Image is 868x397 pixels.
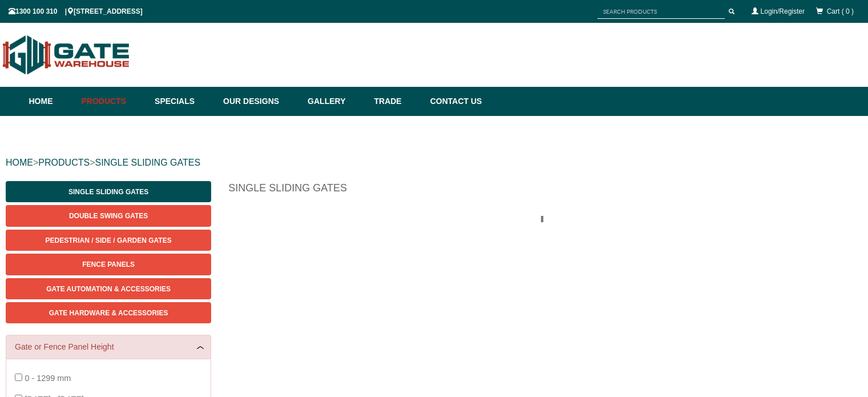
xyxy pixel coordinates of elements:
a: Gate or Fence Panel Height [15,341,202,353]
span: Cart ( 0 ) [827,7,854,15]
a: Gate Hardware & Accessories [6,302,211,323]
a: Login/Register [761,7,805,15]
a: Fence Panels [6,254,211,275]
div: > > [6,145,862,181]
a: Single Sliding Gates [6,181,211,202]
span: 1300 100 310 | [STREET_ADDRESS] [9,7,143,15]
span: Double Swing Gates [69,212,148,220]
a: Double Swing Gates [6,205,211,226]
span: Pedestrian / Side / Garden Gates [46,236,172,244]
span: Fence Panels [82,260,135,268]
a: Contact Us [425,87,482,116]
a: Home [29,87,76,116]
a: Gate Automation & Accessories [6,278,211,299]
a: Our Designs [217,87,302,116]
a: SINGLE SLIDING GATES [95,158,200,167]
span: Gate Automation & Accessories [46,285,171,293]
a: Specials [149,87,217,116]
input: SEARCH PRODUCTS [597,5,725,19]
span: 0 - 1299 mm [25,374,71,383]
h1: Single Sliding Gates [228,181,862,201]
a: Gallery [302,87,368,116]
a: PRODUCTS [38,158,90,167]
a: HOME [6,158,33,167]
a: Pedestrian / Side / Garden Gates [6,230,211,251]
a: Products [76,87,150,116]
a: Trade [368,87,424,116]
img: please_wait.gif [541,216,550,222]
span: Gate Hardware & Accessories [49,309,168,317]
span: Single Sliding Gates [68,188,148,196]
